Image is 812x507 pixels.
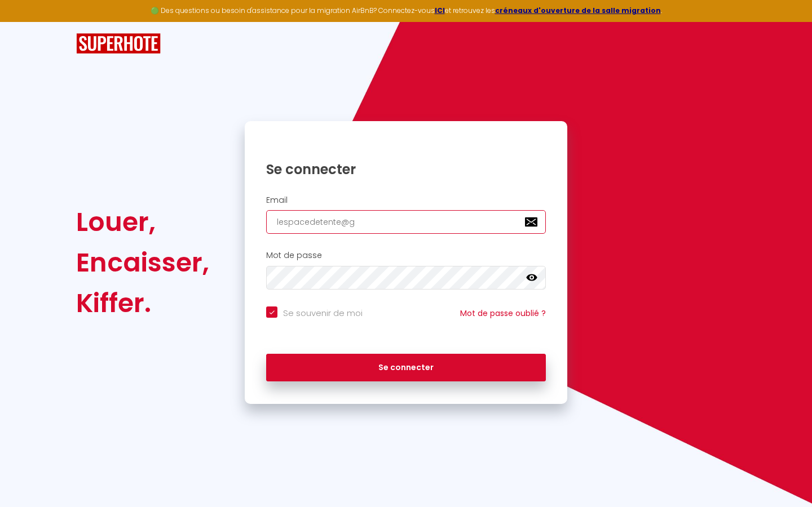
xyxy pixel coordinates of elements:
[266,210,546,234] input: Ton Email
[9,5,43,38] button: Ouvrir le widget de chat LiveChat
[495,6,661,15] a: créneaux d'ouverture de la salle migration
[76,283,209,323] div: Kiffer.
[76,202,209,242] div: Louer,
[460,308,546,319] a: Mot de passe oublié ?
[266,161,546,178] h1: Se connecter
[266,354,546,382] button: Se connecter
[76,242,209,283] div: Encaisser,
[266,195,546,205] h2: Email
[266,251,546,260] h2: Mot de passe
[76,33,161,54] img: SuperHote logo
[435,6,445,15] a: ICI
